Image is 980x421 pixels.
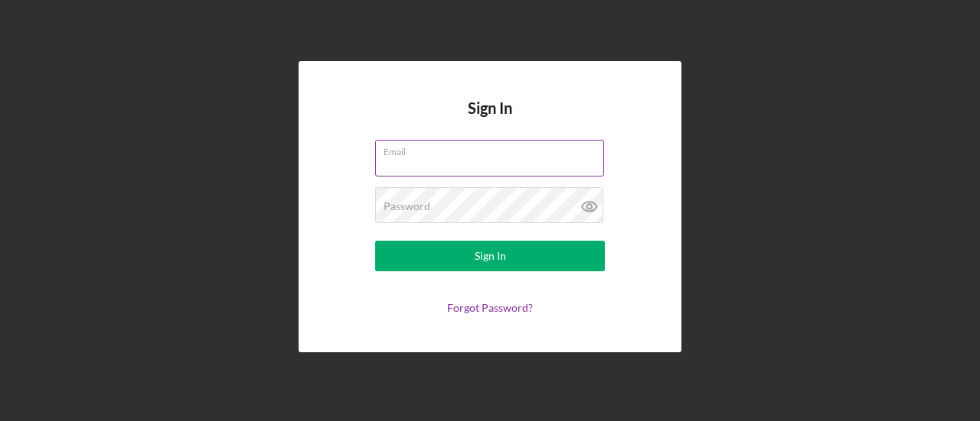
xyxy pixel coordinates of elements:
h4: Sign In [468,99,512,140]
label: Password [384,200,430,212]
label: Email [384,141,604,157]
a: Forgot Password? [447,301,533,314]
div: Sign In [475,241,506,271]
button: Sign In [375,241,605,271]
